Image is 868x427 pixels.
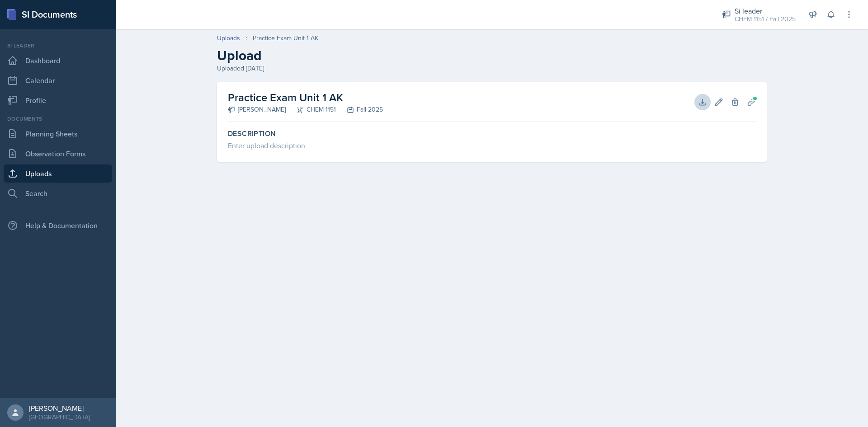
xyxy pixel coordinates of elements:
[228,89,383,106] h2: Practice Exam Unit 1 AK
[4,216,112,235] div: Help & Documentation
[4,164,112,183] a: Uploads
[217,47,767,64] h2: Upload
[228,140,756,151] div: Enter upload description
[217,64,767,73] div: Uploaded [DATE]
[735,5,796,16] div: Si leader
[4,115,112,123] div: Documents
[735,14,796,24] div: CHEM 1151 / Fall 2025
[228,129,756,138] label: Description
[217,33,240,43] a: Uploads
[29,404,90,413] div: [PERSON_NAME]
[4,52,112,70] a: Dashboard
[228,105,286,114] div: [PERSON_NAME]
[286,105,336,114] div: CHEM 1151
[4,71,112,89] a: Calendar
[4,184,112,202] a: Search
[29,413,90,422] div: [GEOGRAPHIC_DATA]
[4,145,112,163] a: Observation Forms
[4,91,112,109] a: Profile
[253,33,318,43] div: Practice Exam Unit 1 AK
[336,105,383,114] div: Fall 2025
[4,42,112,50] div: Si leader
[4,125,112,143] a: Planning Sheets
